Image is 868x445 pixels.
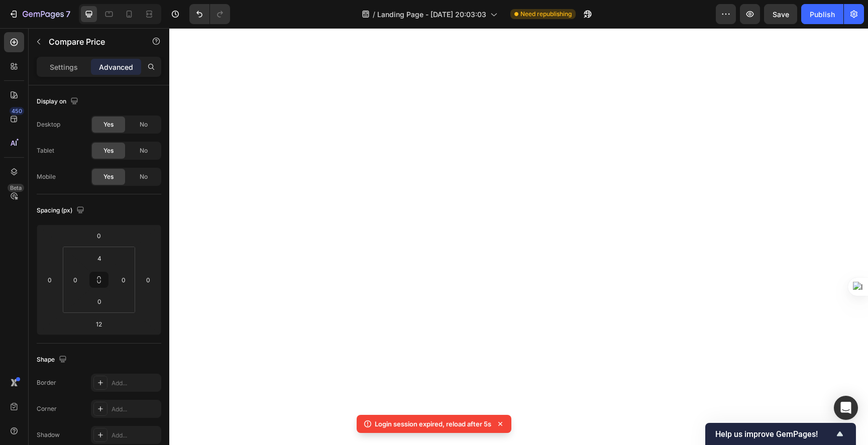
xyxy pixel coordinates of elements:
input: 12 [89,316,109,331]
div: Add... [112,431,159,440]
div: Open Intercom Messenger [834,396,858,420]
button: 7 [4,4,75,24]
p: Settings [50,62,78,72]
p: Advanced [99,62,133,72]
span: Help us improve GemPages! [715,429,834,439]
span: / [373,9,375,20]
div: Tablet [37,146,54,155]
span: Need republishing [520,10,572,19]
input: 0px [89,294,110,309]
div: Corner [37,404,57,413]
input: 0px [68,272,83,287]
p: Compare Price [49,36,134,48]
span: No [140,146,148,155]
input: xs [89,251,110,266]
div: 450 [10,107,24,115]
button: Show survey - Help us improve GemPages! [715,428,846,440]
p: Login session expired, reload after 5s [375,419,491,429]
button: Save [764,4,797,24]
span: No [140,120,148,129]
input: 0 [42,272,57,287]
div: Beta [8,184,24,192]
div: Add... [112,405,159,414]
iframe: Design area [169,28,868,445]
span: Landing Page - [DATE] 20:03:03 [377,9,486,20]
div: Desktop [37,120,60,129]
div: Spacing (px) [37,204,86,217]
span: Save [773,10,789,19]
span: Yes [103,146,114,155]
input: 0 [141,272,156,287]
input: 0 [89,228,109,243]
div: Display on [37,95,80,108]
input: 0px [116,272,131,287]
div: Shadow [37,430,60,439]
span: No [140,172,148,181]
button: Publish [801,4,843,24]
div: Shape [37,353,69,367]
span: Yes [103,120,114,129]
span: Yes [103,172,114,181]
div: Border [37,378,56,387]
div: Mobile [37,172,56,181]
div: Add... [112,379,159,388]
div: Publish [810,9,835,20]
div: Undo/Redo [189,4,230,24]
p: 7 [66,8,70,20]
